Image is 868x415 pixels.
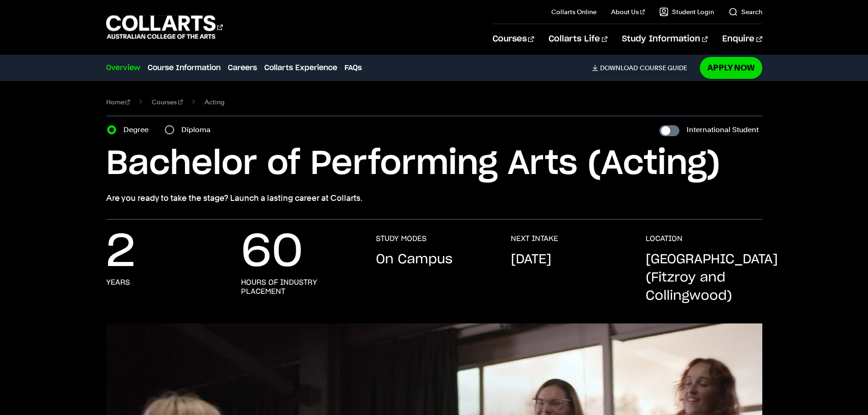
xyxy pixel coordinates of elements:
[264,62,337,73] a: Collarts Experience
[106,14,223,40] div: Go to homepage
[106,143,762,184] h1: Bachelor of Performing Arts (Acting)
[659,7,714,16] a: Student Login
[241,278,358,296] h3: hours of industry placement
[493,24,534,54] a: Courses
[511,234,558,243] h3: NEXT INTAKE
[228,62,257,73] a: Careers
[106,62,140,73] a: Overview
[700,57,762,78] a: Apply Now
[729,7,762,16] a: Search
[687,123,759,136] label: International Student
[106,234,135,271] p: 2
[611,7,645,16] a: About Us
[646,234,683,243] h3: LOCATION
[344,62,362,73] a: FAQs
[551,7,596,16] a: Collarts Online
[376,234,426,243] h3: STUDY MODES
[646,251,778,305] p: [GEOGRAPHIC_DATA] (Fitzroy and Collingwood)
[148,62,221,73] a: Course Information
[600,64,638,72] span: Download
[123,123,154,136] label: Degree
[241,234,303,271] p: 60
[592,64,694,72] a: DownloadCourse Guide
[549,24,607,54] a: Collarts Life
[511,251,551,269] p: [DATE]
[181,123,216,136] label: Diploma
[106,192,762,205] p: Are you ready to take the stage? Launch a lasting career at Collarts.
[205,96,225,108] span: Acting
[622,24,708,54] a: Study Information
[106,278,130,287] h3: years
[376,251,452,269] p: On Campus
[106,96,130,108] a: Home
[722,24,762,54] a: Enquire
[152,96,183,108] a: Courses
